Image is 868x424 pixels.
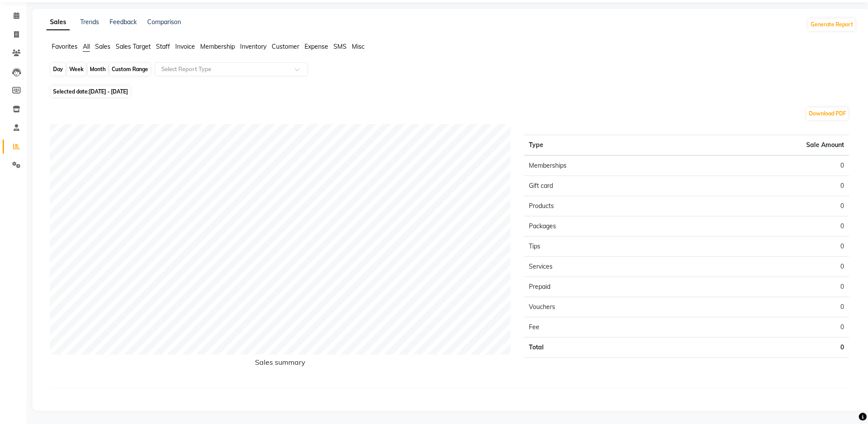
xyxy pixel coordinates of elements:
td: 0 [687,196,849,216]
button: Generate Report [808,18,855,31]
td: Products [524,196,687,216]
span: Invoice [175,43,195,50]
span: All [83,43,90,50]
span: Favorites [52,43,78,50]
td: Packages [524,216,687,237]
td: 0 [687,317,849,338]
div: Week [67,63,86,75]
a: Comparison [147,18,181,26]
td: 0 [687,155,849,176]
td: 0 [687,338,849,358]
span: Staff [156,43,170,50]
a: Feedback [110,18,137,26]
th: Type [524,135,687,156]
td: Vouchers [524,297,687,317]
td: Prepaid [524,277,687,297]
td: 0 [687,237,849,257]
span: Inventory [240,43,266,50]
span: Selected date: [51,86,130,97]
th: Sale Amount [687,135,849,156]
button: Download PDF [807,108,848,120]
td: Services [524,257,687,277]
td: Memberships [524,155,687,176]
span: Misc [352,43,365,50]
span: Membership [200,43,235,50]
a: Sales [46,14,70,30]
span: [DATE] - [DATE] [89,88,128,95]
a: Trends [80,18,99,26]
td: 0 [687,216,849,237]
span: Sales Target [116,43,151,50]
span: Expense [305,43,328,50]
td: 0 [687,297,849,317]
div: Month [88,63,108,75]
span: SMS [333,43,347,50]
span: Sales [95,43,110,50]
div: Day [51,63,65,75]
h6: Sales summary [50,358,511,370]
span: Customer [272,43,299,50]
td: Fee [524,317,687,338]
td: Total [524,338,687,358]
td: Tips [524,237,687,257]
td: 0 [687,176,849,196]
div: Custom Range [110,63,150,75]
td: 0 [687,277,849,297]
td: Gift card [524,176,687,196]
td: 0 [687,257,849,277]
